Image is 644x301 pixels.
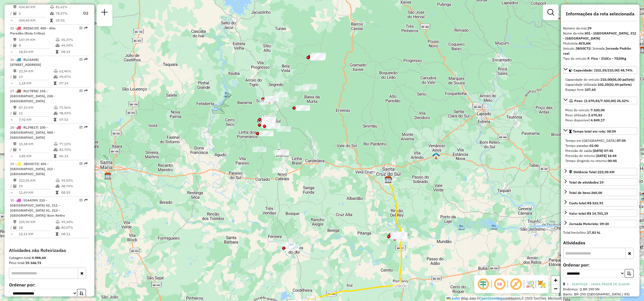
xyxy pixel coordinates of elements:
[84,198,88,202] em: Rota exportada
[565,148,635,153] div: Previsão de saída:
[598,82,609,87] strong: 102,35
[13,112,17,115] i: Total de Atividades
[563,31,637,41] div: Nome da rota:
[78,10,89,17] p: D2
[55,10,78,17] td: 78,37%
[104,172,112,180] img: CDD Santa Maria
[10,57,41,67] span: | [STREET_ADDRESS]
[10,49,13,55] td: =
[59,80,87,86] td: 07:14
[19,178,55,183] td: 222,05 KM
[54,112,58,115] i: % de utilização da cubagem
[56,220,60,224] i: % de utilização do peso
[79,89,83,92] em: Opções
[50,5,54,9] i: % de utilização do peso
[54,106,58,109] i: % de utilização do peso
[13,184,17,188] i: Total de Atividades
[23,125,37,129] span: RLJ9B17
[569,211,608,216] div: Valor total:
[563,127,637,135] a: Tempo total em rota: 08:59
[554,277,557,284] span: +
[446,297,460,300] a: Leaflet
[13,5,17,9] i: Distância Total
[591,118,605,122] strong: 4.849,17
[272,168,286,173] div: Atividade não roteirizada - MERCADO DO ALEMAO
[19,153,53,159] td: 3,85 KM
[13,38,17,41] i: Distância Total
[55,4,78,10] td: 81,61%
[282,242,296,247] div: Atividade não roteirizada - LUCE MARILEI OLIVEIR
[563,240,637,246] h4: Atividades
[23,162,38,166] span: JBO0C72
[56,184,60,188] i: % de utilização da cubagem
[9,255,90,260] div: Cubagem total:
[19,110,53,116] td: 11
[54,142,58,146] i: % de utilização do peso
[19,141,53,147] td: 15,38 KM
[79,26,83,30] em: Opções
[563,11,637,17] h4: Informações da rota selecionada
[56,50,58,54] i: Tempo total em rota
[13,106,17,109] i: Distância Total
[10,43,13,48] td: /
[259,131,273,136] div: Atividade não roteirizada - NICOLAS FARDIM
[563,56,637,61] div: Tipo do veículo:
[56,191,58,194] i: Tempo total em rota
[563,189,637,196] a: Total de itens:260,00
[77,289,86,298] button: Ordem crescente
[262,117,276,122] div: Atividade não roteirizada - COML. ALIM. LAGOA BO
[10,125,55,140] span: 28 -
[10,125,55,140] span: | 100 - [GEOGRAPHIC_DATA], 900 - [GEOGRAPHIC_DATA]
[59,153,87,159] td: 06:14
[563,292,637,297] div: Bairro: BR-290 ([GEOGRAPHIC_DATA] / RS)
[554,285,557,292] span: −
[563,26,637,31] div: Número da rota:
[9,260,90,265] div: Peso total:
[10,26,56,35] span: 25 -
[588,56,626,61] strong: F. Fixa - 210Cx - 7520Kg
[59,74,87,80] td: 99,47%
[285,245,300,251] div: Atividade não roteirizada - ELY MENEZES
[10,57,41,67] span: 26 -
[311,53,325,58] div: Atividade não roteirizada - MAICON RICARDO MACHADO
[56,232,58,236] i: Tempo total em rota
[545,7,556,18] a: Exibir filtros
[275,150,289,156] div: Atividade não roteirizada - FDOC MARIZETE
[10,74,13,80] td: /
[19,4,50,10] td: 434,40 KM
[261,122,275,128] div: Atividade não roteirizada - LEA PETRY- ME
[13,44,17,47] i: Total de Atividades
[54,154,56,158] i: Tempo total em rota
[596,154,616,158] strong: [DATE] 16:44
[56,44,60,47] i: % de utilização da cubagem
[10,10,13,17] td: /
[587,211,608,216] strong: R$ 14.701,19
[312,53,326,59] div: Atividade não roteirizada - RODRIGUES DOS SANTOS
[19,183,55,189] td: 19
[10,89,55,103] span: | 235 - [GEOGRAPHIC_DATA], 238 - [GEOGRAPHIC_DATA]
[311,54,325,60] div: Atividade não roteirizada - GELVAIR FABRICIO DOS SANTOS
[56,226,60,229] i: % de utilização da cubagem
[563,97,637,104] a: Peso: (2.670,83/7.520,00) 35,52%
[13,12,17,15] i: Total de Atividades
[10,190,13,195] td: =
[432,152,440,159] img: Venâncio Aires
[563,209,637,217] a: Valor total:R$ 14.701,19
[567,282,630,286] a: 1 - 41807618 - VANIA PRADE DE QUADR
[10,198,65,217] span: 30 -
[25,261,41,265] strong: 19.166,72
[565,113,635,118] div: Peso Utilizado:
[600,180,604,184] strong: 19
[50,12,54,15] i: % de utilização da cubagem
[461,297,462,300] span: |
[563,178,637,186] a: Total de atividades:19
[579,41,591,45] strong: AVILAN
[295,85,309,91] div: Atividade não roteirizada - CLUBE SUPERENSE
[565,77,635,82] div: Capacidade do veículo:
[585,87,596,92] strong: 107,65
[56,179,60,182] i: % de utilização do peso
[10,231,13,237] td: =
[10,147,13,152] td: /
[617,138,626,143] strong: 07:59
[493,277,506,291] span: Ocultar NR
